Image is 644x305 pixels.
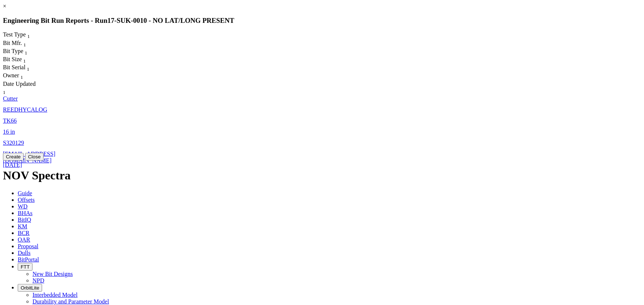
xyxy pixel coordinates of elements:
span: 16 [3,129,9,135]
span: Sort None [27,64,30,70]
div: Sort None [3,81,39,95]
span: Date Updated [3,81,35,87]
span: FTT [21,264,30,270]
div: Sort None [3,56,40,64]
span: OAR [18,236,30,243]
sub: 1 [27,66,30,72]
span: Sort None [27,31,30,38]
span: OrbitLite [21,285,39,291]
span: Sort None [21,72,23,78]
div: Bit Serial Sort None [3,64,44,72]
span: Dulls [18,250,31,256]
a: × [3,3,6,9]
span: Offsets [18,197,35,203]
a: TK66 [3,118,17,124]
a: NPD [32,277,44,284]
span: Bit Type [3,48,23,54]
span: Sort None [23,56,26,62]
div: Sort None [3,40,39,48]
span: Test Type [3,31,26,38]
sub: 1 [21,75,23,80]
button: Close [25,153,44,161]
a: [EMAIL_ADDRESS][DOMAIN_NAME] [3,151,55,164]
div: Bit Size Sort None [3,56,40,64]
div: Date Updated Sort None [3,81,39,95]
h1: NOV Spectra [3,169,641,182]
div: Sort None [3,64,44,72]
a: Durability and Parameter Model [32,298,109,305]
span: SUK-0010 - NO LAT/LONG PRESENT [117,17,234,24]
sub: 1 [25,50,27,56]
span: Bit Size [3,56,22,62]
sub: 1 [27,34,30,39]
span: Sort None [3,87,6,94]
span: Owner [3,72,19,78]
span: Proposal [18,243,38,249]
h3: Engineering Bit Run Reports - Run - [3,17,641,25]
span: BHAs [18,210,32,216]
a: Interbedded Model [32,292,78,298]
span: Bit Serial [3,64,25,70]
sub: 1 [23,58,26,64]
button: Create [3,153,24,161]
span: BCR [18,230,30,236]
span: 17 [107,17,114,24]
div: Owner Sort None [3,72,40,80]
span: Sort None [24,40,26,46]
span: BitIQ [18,217,31,223]
span: Bit Mfr. [3,40,22,46]
span: Sort None [25,48,27,54]
span: in [10,129,15,135]
span: WD [18,203,28,210]
div: Bit Type Sort None [3,48,40,56]
span: Guide [18,190,32,196]
a: Cutter [3,95,18,102]
sub: 1 [24,42,26,48]
a: 16 in [3,129,15,135]
div: Sort None [3,31,44,39]
a: S320129 [3,140,24,146]
a: [DATE] [3,162,22,168]
span: BitPortal [18,256,39,263]
span: KM [18,223,27,229]
a: New Bit Designs [32,271,73,277]
div: Test Type Sort None [3,31,44,39]
div: Sort None [3,48,40,56]
div: Bit Mfr. Sort None [3,40,39,48]
sub: 1 [3,90,6,95]
div: Sort None [3,72,40,80]
a: REEDHYCALOG [3,106,47,113]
